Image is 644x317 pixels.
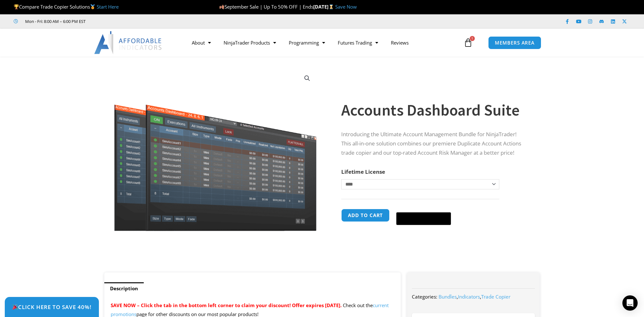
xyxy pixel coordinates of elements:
span: , , [439,293,510,300]
a: Save Now [335,4,357,10]
img: 🍂 [219,4,224,9]
img: 🥇 [90,4,95,9]
a: View full-screen image gallery [301,73,313,84]
label: Lifetime License [341,168,385,175]
a: NinjaTrader Products [217,35,282,50]
a: 1 [454,33,482,52]
a: Reviews [384,35,415,50]
span: 1 [470,36,475,41]
p: Introducing the Ultimate Account Management Bundle for NinjaTrader! This all-in-one solution comb... [341,130,527,158]
a: About [185,35,217,50]
a: Indicators [458,293,480,300]
a: Description [104,282,144,295]
button: Add to cart [341,209,390,222]
span: Compare Trade Copier Solutions [14,4,119,10]
img: 🏆 [14,4,19,9]
a: Trade Copier [481,293,510,300]
button: Buy with GPay [396,212,451,225]
a: Programming [282,35,331,50]
img: LogoAI | Affordable Indicators – NinjaTrader [94,31,163,54]
a: Start Here [97,4,119,10]
a: MEMBERS AREA [488,36,541,49]
iframe: Secure express checkout frame [395,208,452,208]
span: Click Here to save 40%! [12,304,92,310]
a: Bundles [439,293,457,300]
span: Mon - Fri: 8:00 AM – 6:00 PM EST [24,18,86,25]
strong: [DATE] [313,4,335,10]
span: Categories: [412,293,437,300]
h1: Accounts Dashboard Suite [341,99,527,121]
iframe: PayPal Message 1 [341,230,527,236]
span: September Sale | Up To 50% OFF | Ends [219,4,313,10]
img: 🎉 [12,304,18,310]
img: ⌛ [329,4,334,9]
nav: Menu [185,35,462,50]
a: 🎉Click Here to save 40%! [5,297,99,317]
a: Futures Trading [331,35,384,50]
div: Open Intercom Messenger [622,295,638,311]
iframe: Customer reviews powered by Trustpilot [94,18,190,25]
span: MEMBERS AREA [495,40,535,45]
